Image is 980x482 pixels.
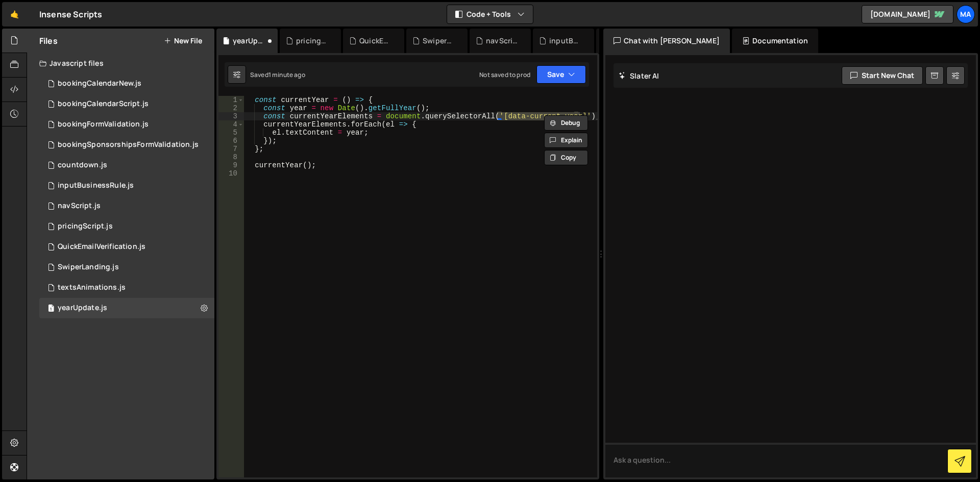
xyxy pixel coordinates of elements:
button: Explain [544,133,588,148]
div: 4839/9289.js [39,196,214,216]
div: bookingSponsorshipsFormValidation.js [58,140,199,149]
button: Start new chat [842,66,923,85]
button: Save [536,65,586,84]
button: Debug [544,115,588,131]
div: Insense Scripts [39,8,102,20]
div: 4839/9575.js [39,175,214,196]
div: 8 [218,153,244,161]
a: [DOMAIN_NAME] [862,5,953,23]
div: 2 [218,104,244,112]
button: New File [164,37,202,45]
div: 3 [218,112,244,120]
div: 4839/10089.js [39,155,214,175]
div: bookingFormValidation.js [58,120,149,129]
div: Javascript files [27,53,214,73]
div: SwiperLanding.js [423,36,455,46]
div: Not saved to prod [479,70,530,79]
div: 4839/25982.js [39,135,218,155]
button: Code + Tools [447,5,533,23]
div: 1 minute ago [268,70,305,79]
div: pricingScript.js [296,36,329,46]
div: bookingCalendarNew.js [58,79,141,88]
div: SwiperLanding.js [58,263,119,272]
div: countdown.js [58,161,107,170]
button: Copy [544,150,588,165]
div: pricingScript.js [58,222,113,231]
div: QuickEmailVerification.js [58,242,145,251]
div: 4 [218,120,244,129]
h2: Files [39,35,58,46]
div: navScript.js [486,36,519,46]
div: inputBusinessRule.js [58,181,134,190]
div: 7 [218,145,244,153]
div: 4839/35287.js [39,73,214,94]
div: 4839/39900.js [39,237,214,257]
div: 6 [218,137,244,145]
div: inputBusinessRule.js [549,36,582,46]
div: yearUpdate.js [233,36,265,46]
div: Chat with [PERSON_NAME] [603,29,730,53]
div: 9 [218,161,244,169]
div: QuickEmailVerification.js [359,36,392,46]
a: Ma [957,5,975,23]
span: 1 [48,305,54,313]
div: yearUpdate.js [58,303,107,313]
div: 4839/9586.js [39,114,214,135]
h2: Slater AI [619,71,659,81]
div: Documentation [732,29,818,53]
div: 5 [218,129,244,137]
div: bookingCalendarScript.js [58,99,149,109]
div: 4839/9588.js [39,94,214,114]
div: textsAnimations.js [58,283,126,292]
div: 4839/8959.js [39,277,214,298]
div: 4839/39732.js [39,257,214,277]
div: Saved [250,70,305,79]
div: navScript.js [58,201,101,211]
div: 4839/8705.js [39,216,214,237]
a: 🤙 [2,2,27,27]
div: 4839/46058.js [39,298,214,318]
div: 1 [218,96,244,104]
div: 10 [218,169,244,177]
